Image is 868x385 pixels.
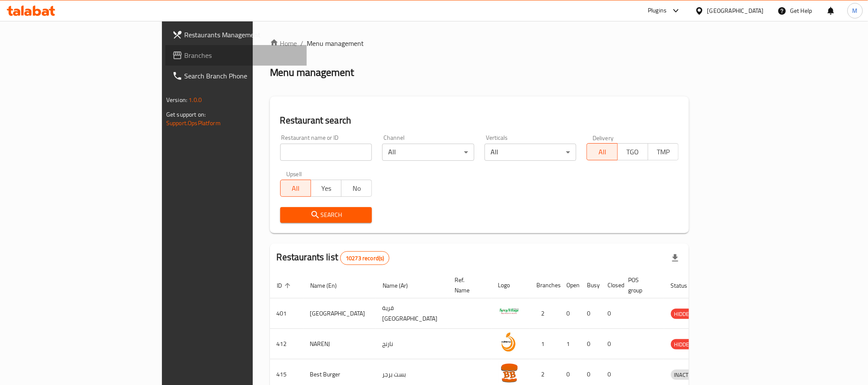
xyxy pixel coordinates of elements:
[621,146,645,158] span: TGO
[165,24,307,45] a: Restaurants Management
[671,309,697,319] span: HIDDEN
[310,280,348,291] span: Name (En)
[601,272,622,298] th: Closed
[270,38,689,48] nav: breadcrumb
[617,143,648,160] button: TGO
[376,329,448,359] td: نارنج
[455,275,481,295] span: Ref. Name
[307,38,364,48] span: Menu management
[166,117,221,129] a: Support.OpsPlatform
[280,207,372,223] button: Search
[491,272,530,298] th: Logo
[165,66,307,86] a: Search Branch Phone
[601,298,622,329] td: 0
[184,30,300,40] span: Restaurants Management
[560,272,581,298] th: Open
[530,272,560,298] th: Branches
[498,362,520,383] img: Best Burger
[166,109,206,120] span: Get support on:
[498,331,520,353] img: NARENJ
[287,210,365,220] span: Search
[303,298,376,329] td: [GEOGRAPHIC_DATA]
[671,340,697,349] span: HIDDEN
[601,329,622,359] td: 0
[314,182,338,195] span: Yes
[590,146,614,158] span: All
[277,251,390,265] h2: Restaurants list
[530,329,560,359] td: 1
[340,251,389,265] div: Total records count
[671,339,697,349] div: HIDDEN
[648,143,679,160] button: TMP
[853,6,858,15] span: M
[671,309,697,319] div: HIDDEN
[277,280,293,291] span: ID
[311,180,341,197] button: Yes
[341,254,389,262] span: 10273 record(s)
[184,50,300,60] span: Branches
[629,275,654,295] span: POS group
[382,144,474,161] div: All
[189,94,202,105] span: 1.0.0
[341,180,372,197] button: No
[485,144,577,161] div: All
[587,143,617,160] button: All
[671,280,699,291] span: Status
[581,329,601,359] td: 0
[665,248,685,268] div: Export file
[671,370,700,380] span: INACTIVE
[648,6,667,16] div: Plugins
[376,298,448,329] td: قرية [GEOGRAPHIC_DATA]
[707,6,764,15] div: [GEOGRAPHIC_DATA]
[270,66,354,79] h2: Menu management
[303,329,376,359] td: NARENJ
[581,298,601,329] td: 0
[280,144,372,161] input: Search for restaurant name or ID..
[345,182,368,195] span: No
[184,71,300,81] span: Search Branch Phone
[593,135,614,141] label: Delivery
[280,180,311,197] button: All
[165,45,307,66] a: Branches
[498,301,520,322] img: Spicy Village
[383,280,419,291] span: Name (Ar)
[286,171,302,177] label: Upsell
[530,298,560,329] td: 2
[652,146,675,158] span: TMP
[560,298,581,329] td: 0
[166,94,187,105] span: Version:
[284,182,308,195] span: All
[581,272,601,298] th: Busy
[280,114,679,127] h2: Restaurant search
[560,329,581,359] td: 1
